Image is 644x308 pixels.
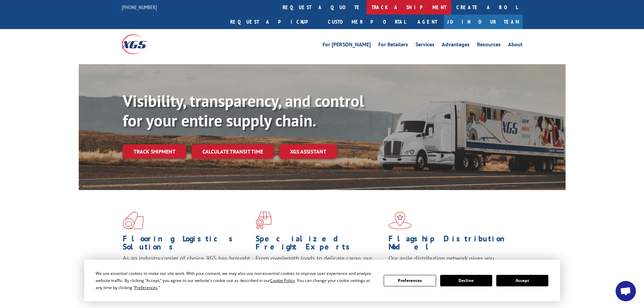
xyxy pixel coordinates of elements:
[388,235,516,254] h1: Flagship Distribution Model
[378,42,408,49] a: For Retailers
[256,235,383,254] h1: Specialized Freight Experts
[122,4,157,10] a: [PHONE_NUMBER]
[388,212,412,229] img: xgs-icon-flagship-distribution-model-red
[388,254,513,270] span: Our agile distribution network gives you nationwide inventory management on demand.
[411,15,444,29] a: Agent
[279,144,337,159] a: XGS ASSISTANT
[135,285,158,290] span: Preferences
[256,254,383,284] p: From overlength loads to delicate cargo, our experienced staff knows the best way to move your fr...
[477,42,501,49] a: Resources
[616,281,636,301] div: Open chat
[415,42,434,49] a: Services
[96,270,376,291] div: We use essential cookies to make our site work. With your consent, we may also use non-essential ...
[256,212,271,229] img: xgs-icon-focused-on-flooring-red
[444,15,523,29] a: Join Our Team
[270,278,295,283] span: Cookie Policy
[123,254,250,278] span: As an industry carrier of choice, XGS has brought innovation and dedication to flooring logistics...
[123,235,251,254] h1: Flooring Logistics Solutions
[192,144,274,159] a: Calculate transit time
[123,144,186,159] a: Track shipment
[123,90,364,131] b: Visibility, transparency, and control for your entire supply chain.
[508,42,523,49] a: About
[440,275,492,286] button: Decline
[84,260,560,301] div: Cookie Consent Prompt
[123,212,144,229] img: xgs-icon-total-supply-chain-intelligence-red
[323,42,371,49] a: For [PERSON_NAME]
[496,275,548,286] button: Accept
[225,15,323,29] a: Request a pickup
[384,275,436,286] button: Preferences
[323,15,411,29] a: Customer Portal
[442,42,470,49] a: Advantages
